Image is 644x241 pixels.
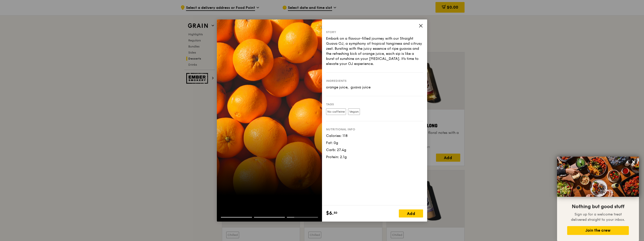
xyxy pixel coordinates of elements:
label: Vegan [348,108,360,115]
div: Protein: 2.1g [326,155,423,160]
button: Close [630,158,638,166]
span: 50 [334,211,337,215]
div: Embark on a flavour-filled journey with our Straight Guava OJ, a symphony of tropical tanginess a... [326,36,423,66]
div: Add [399,209,423,218]
div: Ingredients [326,79,423,83]
div: Carb: 27.4g [326,148,423,153]
span: $6. [326,209,334,217]
div: Nutritional info [326,127,423,131]
img: DSC07876-Edit02-Large.jpeg [557,157,639,197]
label: No caffeine [326,108,346,115]
div: orange juice, guava juice [326,85,423,90]
div: Calories: 118 [326,133,423,138]
span: Nothing but good stuff [572,204,624,210]
div: Tags [326,102,423,106]
div: Story [326,30,423,34]
span: Sign up for a welcome treat delivered straight to your inbox. [571,212,625,222]
button: Join the crew [567,226,629,235]
div: Fat: 0g [326,140,423,146]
